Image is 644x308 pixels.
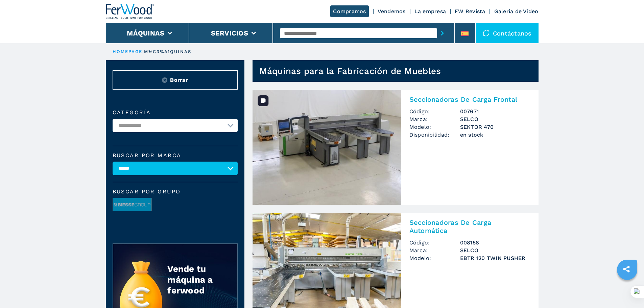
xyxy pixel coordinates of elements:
a: Seccionadoras De Carga Frontal SELCO SEKTOR 470Seccionadoras De Carga FrontalCódigo:007671Marca:S... [253,90,539,205]
span: Modelo: [409,123,460,131]
span: Código: [409,108,460,115]
h3: EBTR 120 TWIN PUSHER [460,254,530,262]
button: Máquinas [127,29,164,37]
span: Borrar [170,76,188,84]
div: Vende tu máquina a ferwood [167,263,223,296]
a: Vendemos [378,8,406,15]
span: Marca: [409,115,460,123]
label: Buscar por marca [113,153,238,158]
span: Disponibilidad: [409,131,460,139]
h3: 007671 [460,108,530,115]
h2: Seccionadoras De Carga Automática [409,218,530,235]
a: Galeria de Video [494,8,539,15]
button: Servicios [211,29,248,37]
a: Compramos [330,5,368,17]
span: Buscar por grupo [113,189,238,194]
img: image [113,198,151,212]
img: Reset [162,77,167,83]
span: Modelo: [409,254,460,262]
a: HOMEPAGE [113,49,143,54]
img: Contáctanos [483,30,490,37]
h3: SELCO [460,246,530,254]
h3: 008158 [460,239,530,246]
span: Marca: [409,246,460,254]
span: Código: [409,239,460,246]
h3: SEKTOR 470 [460,123,530,131]
button: ResetBorrar [113,70,238,90]
button: submit-button [437,25,448,41]
a: La empresa [414,8,446,15]
span: | [142,49,144,54]
h3: SELCO [460,115,530,123]
span: en stock [460,131,530,139]
a: FW Revista [455,8,485,15]
h2: Seccionadoras De Carga Frontal [409,95,530,103]
img: Ferwood [106,4,154,19]
div: Contáctanos [476,23,539,43]
a: sharethis [618,261,635,278]
img: Seccionadoras De Carga Frontal SELCO SEKTOR 470 [253,90,401,205]
h1: Máquinas para la Fabricación de Muebles [259,66,441,76]
label: categoría [113,110,238,115]
p: m%C3%A1quinas [144,49,191,55]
